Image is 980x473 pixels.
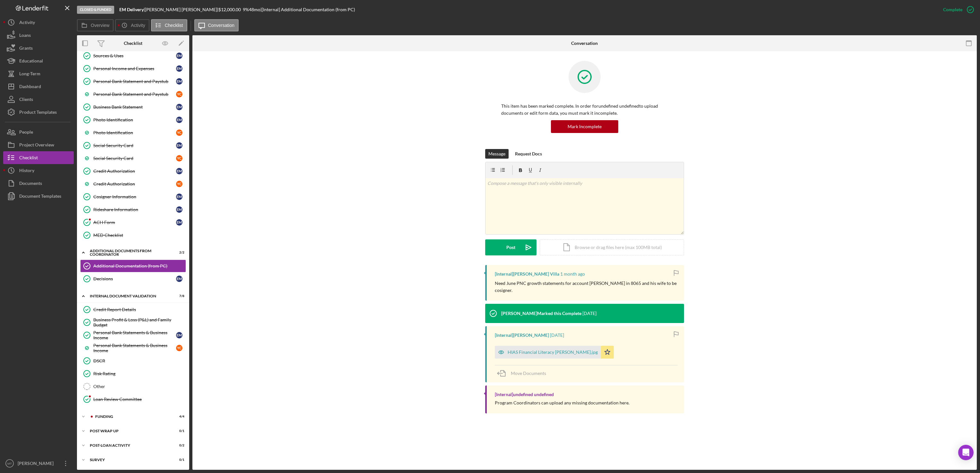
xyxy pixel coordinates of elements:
[176,219,182,226] div: E M
[16,457,58,471] div: [PERSON_NAME]
[19,106,57,120] div: Product Templates
[151,19,187,31] button: Checklist
[77,19,114,31] button: Overview
[19,80,41,95] div: Dashboard
[19,177,42,191] div: Documents
[173,429,184,433] div: 0 / 1
[80,316,186,329] a: Business Profit & Loss (P&L) and Family Budget
[571,41,598,46] div: Conversation
[80,178,186,190] a: Credit AuthorizationYC
[95,415,168,419] div: Funding
[176,345,182,351] div: Y C
[93,104,176,110] div: Business Bank Statement
[551,120,618,133] button: Mark Incomplete
[208,23,235,28] label: Conversation
[3,151,74,164] button: Checklist
[91,23,109,28] label: Overview
[176,332,182,338] div: E M
[80,75,186,88] a: Personal Bank Statement and PaystubEM
[176,194,182,200] div: E M
[3,138,74,151] button: Project Overview
[90,458,168,462] div: Survey
[80,229,186,242] a: MED Checklist
[93,384,186,389] div: Other
[93,330,176,340] div: Personal Bank Statements & Business Income
[3,80,74,93] a: Dashboard
[3,177,74,190] a: Documents
[560,271,585,277] time: 2025-07-24 16:07
[582,311,596,316] time: 2025-07-03 16:21
[176,53,182,59] div: E M
[119,7,145,12] div: |
[3,457,74,470] button: MT[PERSON_NAME]
[93,169,176,174] div: Credit Authorization
[495,280,678,294] p: Need June PNC growth statements for account [PERSON_NAME] in 8065 and his wife to be cosigner.
[506,239,515,255] div: Post
[3,106,74,119] button: Product Templates
[3,190,74,203] button: Document Templates
[173,294,184,298] div: 7 / 8
[508,350,598,355] div: HIAS Financial Literacy [PERSON_NAME].jpg
[943,3,962,16] div: Complete
[93,181,176,187] div: Credit Authorization
[495,333,549,338] div: [Internal] [PERSON_NAME]
[93,130,176,135] div: Photo Identification
[93,233,186,238] div: MED Checklist
[93,263,186,269] div: Additional Documentation (from PC)
[80,329,186,342] a: Personal Bank Statements & Business IncomeEM
[165,23,183,28] label: Checklist
[80,152,186,165] a: Social Security CardYC
[93,371,186,376] div: Risk Rating
[80,49,186,62] a: Sources & UsesEM
[3,93,74,106] a: Clients
[501,311,581,316] div: [PERSON_NAME] Marked this Complete
[176,155,182,162] div: Y C
[3,164,74,177] button: History
[93,358,186,363] div: DSCR
[93,143,176,148] div: Social Security Card
[249,7,260,12] div: 48 mo
[93,117,176,122] div: Photo Identification
[80,393,186,406] a: Loan Review Committee
[93,156,176,161] div: Social Security Card
[19,151,38,166] div: Checklist
[3,67,74,80] button: Long-Term
[176,206,182,213] div: E M
[80,139,186,152] a: Social Security CardEM
[3,42,74,54] button: Grants
[495,392,554,397] div: [Internal] undefined undefined
[176,78,182,85] div: E M
[7,462,12,465] text: MT
[90,429,168,433] div: Post Wrap Up
[3,54,74,67] a: Educational
[495,365,553,381] button: Move Documents
[19,190,61,204] div: Document Templates
[90,444,168,447] div: Post-Loan Activity
[3,126,74,138] button: People
[93,92,176,97] div: Personal Bank Statement and Paystub
[115,19,149,31] button: Activity
[93,343,176,353] div: Personal Bank Statements & Business Income
[93,207,176,212] div: Rideshare Information
[80,303,186,316] a: Credit Report Details
[501,103,668,117] p: This item has been marked complete. In order for undefined undefined to upload documents or edit ...
[93,66,176,71] div: Personal Income and Expenses
[495,400,629,405] div: Program Coordinators can upload any missing documentation here.
[80,203,186,216] a: Rideshare InformationEM
[550,333,564,338] time: 2025-07-03 16:21
[173,251,184,254] div: 2 / 2
[243,7,249,12] div: 9 %
[93,194,176,199] div: Cosigner Information
[80,88,186,101] a: Personal Bank Statement and PaystubYC
[93,397,186,402] div: Loan Review Committee
[80,354,186,367] a: DSCR
[3,16,74,29] button: Activity
[176,104,182,110] div: E M
[3,29,74,42] button: Loans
